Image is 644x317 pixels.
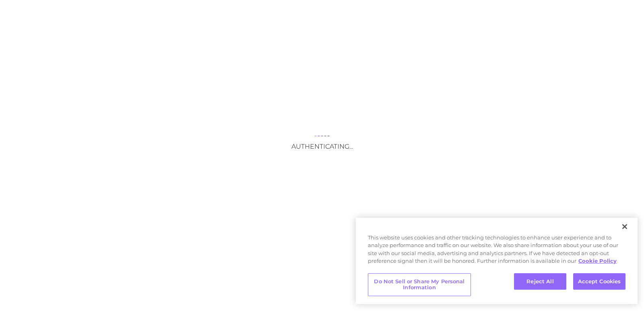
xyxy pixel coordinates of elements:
button: Close [616,218,634,235]
button: Accept Cookies [573,273,625,290]
button: Reject All [514,273,566,290]
a: More information about your privacy, opens in a new tab [578,258,617,264]
div: Privacy [356,218,638,304]
h3: Authenticating... [242,143,402,150]
div: This website uses cookies and other tracking technologies to enhance user experience and to analy... [356,234,638,269]
div: Cookie banner [356,218,638,304]
button: Do Not Sell or Share My Personal Information, Opens the preference center dialog [368,273,471,296]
